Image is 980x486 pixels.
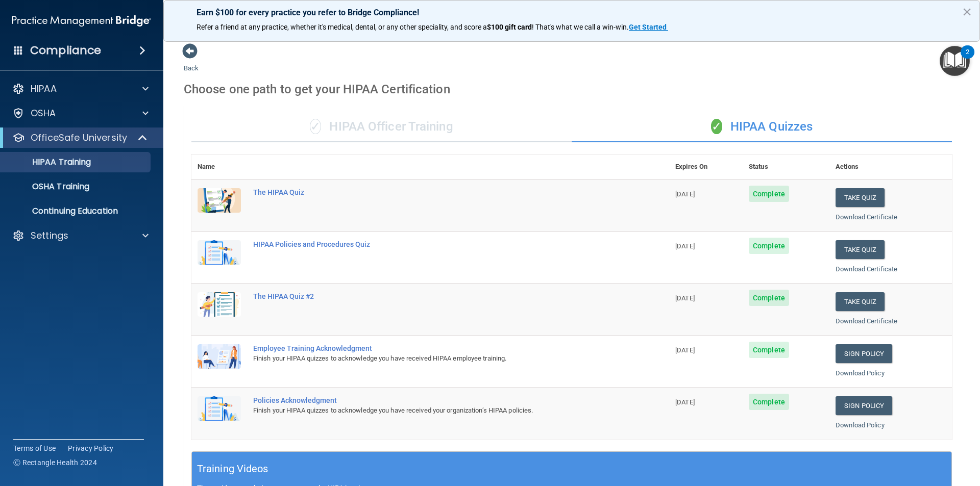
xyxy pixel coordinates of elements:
span: [DATE] [675,190,695,198]
button: Take Quiz [836,240,885,259]
p: Earn $100 for every practice you refer to Bridge Compliance! [197,8,947,17]
a: OfficeSafe University [12,132,148,144]
span: Ⓒ Rectangle Health 2024 [13,457,97,468]
a: Download Policy [836,421,885,429]
span: [DATE] [675,398,695,406]
a: Download Certificate [836,317,897,325]
p: Continuing Education [7,206,146,216]
a: Privacy Policy [68,443,114,453]
a: Download Policy [836,369,885,377]
span: [DATE] [675,346,695,354]
span: Refer a friend at any practice, whether it's medical, dental, or any other speciality, and score a [197,23,487,31]
div: The HIPAA Quiz #2 [253,292,618,300]
div: Choose one path to get your HIPAA Certification [184,74,960,104]
button: Close [962,4,972,20]
button: Open Resource Center, 2 new notifications [940,46,970,76]
a: Settings [12,229,149,242]
div: Policies Acknowledgment [253,396,618,404]
div: Finish your HIPAA quizzes to acknowledge you have received your organization’s HIPAA policies. [253,404,618,417]
div: HIPAA Policies and Procedures Quiz [253,240,618,248]
div: The HIPAA Quiz [253,188,618,196]
p: OSHA Training [7,182,89,192]
p: HIPAA [31,83,57,95]
th: Name [191,155,247,180]
span: ! That's what we call a win-win. [532,23,629,31]
span: Complete [749,342,789,358]
span: [DATE] [675,242,695,250]
img: PMB logo [12,11,151,31]
th: Status [743,155,829,180]
a: Download Certificate [836,265,897,273]
a: Terms of Use [13,443,56,453]
a: Back [184,52,199,72]
strong: $100 gift card [487,23,532,31]
div: Employee Training Acknowledgment [253,344,618,352]
span: Complete [749,394,789,410]
span: Complete [749,186,789,202]
span: ✓ [310,119,321,134]
th: Actions [829,155,952,180]
h5: Training Videos [197,460,268,478]
th: Expires On [669,155,743,180]
div: HIPAA Quizzes [572,112,952,142]
strong: Get Started [629,23,667,31]
a: HIPAA [12,83,149,95]
span: ✓ [711,119,722,134]
span: Complete [749,290,789,306]
h4: Compliance [30,43,101,58]
button: Take Quiz [836,292,885,311]
button: Take Quiz [836,188,885,207]
div: Finish your HIPAA quizzes to acknowledge you have received HIPAA employee training. [253,352,618,365]
p: Settings [31,229,68,242]
div: HIPAA Officer Training [191,112,572,142]
a: Get Started [629,23,668,31]
a: Sign Policy [836,344,892,363]
span: [DATE] [675,294,695,302]
p: HIPAA Training [7,157,91,167]
a: OSHA [12,107,149,119]
a: Download Certificate [836,213,897,221]
p: OSHA [31,107,56,119]
span: Complete [749,238,789,254]
p: OfficeSafe University [31,132,127,144]
div: 2 [966,52,969,65]
a: Sign Policy [836,396,892,415]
